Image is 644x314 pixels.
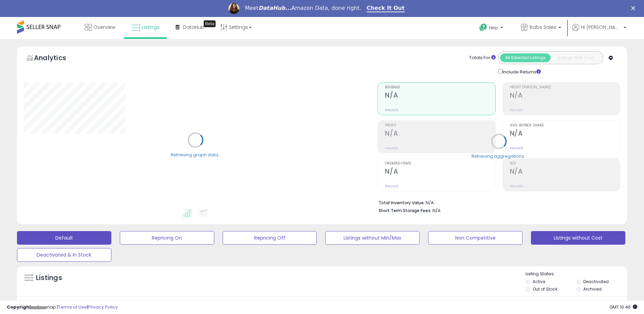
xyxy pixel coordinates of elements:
img: Profile image for Georgie [228,3,239,14]
span: Hi [PERSON_NAME] [581,24,622,31]
button: Repricing On [120,231,214,245]
div: Retrieving aggregations.. [472,153,526,159]
button: All Selected Listings [500,53,551,62]
a: Check It Out [367,5,405,12]
label: Out of Stock [533,286,557,292]
a: Hi [PERSON_NAME] [572,24,626,39]
a: DataHub [170,17,209,37]
label: Archived [583,286,602,292]
button: Non Competitive [428,231,522,245]
button: Repricing Off [223,231,317,245]
a: Listings [126,17,165,37]
h5: Analytics [34,53,79,64]
i: DataHub... [258,5,291,11]
div: Include Returns [493,68,549,75]
span: Help [489,25,498,31]
label: Deactivated [583,279,609,284]
div: Tooltip anchor [204,20,216,27]
button: Listings without Cost [531,231,625,245]
div: seller snap | | [7,304,118,311]
div: Meet Amazon Data, done right. [245,5,361,12]
a: Settings [215,17,257,37]
span: Babs Sales [530,24,556,31]
span: Listings [142,24,160,31]
strong: Copyright [7,304,32,310]
button: Listings without Min/Max [325,231,420,245]
span: Overview [93,24,115,31]
span: DataHub [183,24,204,31]
a: Overview [80,17,121,37]
div: Close [631,6,638,10]
div: Totals For [469,55,496,61]
h5: Listings [36,273,62,283]
i: Get Help [479,23,487,32]
span: 2025-09-17 10:46 GMT [609,304,637,310]
label: Active [533,279,545,284]
a: Babs Sales [516,17,566,39]
div: Retrieving graph data.. [171,152,220,158]
button: Default [17,231,111,245]
p: Listing States: [526,271,627,277]
a: Help [474,18,510,39]
button: Deactivated & In Stock [17,248,111,262]
button: Listings With Cost [550,53,601,62]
